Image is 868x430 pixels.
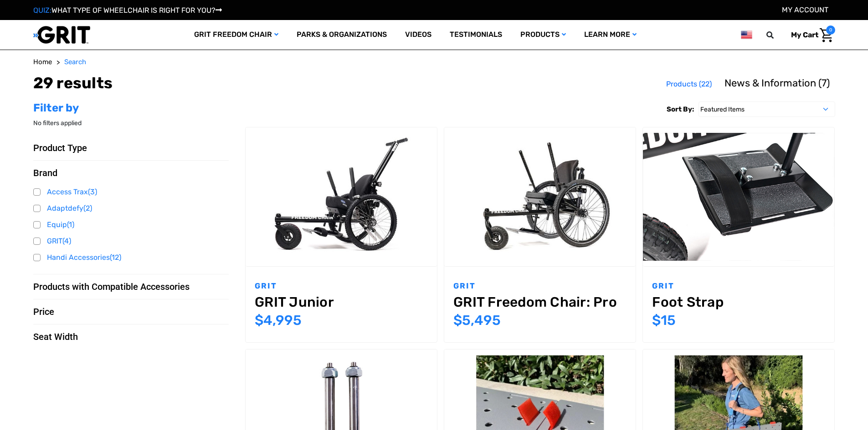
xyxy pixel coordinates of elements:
[33,57,52,67] a: Home
[33,167,229,178] button: Brand
[67,220,74,229] span: (1)
[33,142,229,153] button: Product Type
[643,127,834,266] a: Foot Strap,$15.00
[33,306,229,317] button: Price
[652,312,676,329] span: $15
[33,185,229,199] a: Access Trax(3)
[33,281,190,292] span: Products with Compatible Accessories
[826,25,835,35] span: 0
[110,253,121,262] span: (12)
[33,58,52,66] span: Home
[33,218,229,232] a: Equip(1)
[652,280,825,292] p: GRIT
[643,133,834,260] img: GRIT Foot Strap: velcro strap shown looped through slots on footplate of GRIT Freedom Chair to ke...
[784,25,835,45] a: Cart with 0 items
[33,118,229,128] p: No filters applied
[88,187,97,196] span: (3)
[33,331,78,342] span: Seat Width
[33,6,51,15] span: QUIZ:
[33,74,113,93] h1: 29 results
[791,30,818,39] span: My Cart
[575,20,646,50] a: Learn More
[652,294,825,310] a: Foot Strap,$15.00
[33,25,90,44] img: GRIT All-Terrain Wheelchair and Mobility Equipment
[246,127,437,266] a: GRIT Junior,$4,995.00
[441,20,511,50] a: Testimonials
[64,57,86,67] a: Search
[444,127,636,266] a: GRIT Freedom Chair: Pro,$5,495.00
[741,29,752,40] img: us.png
[83,204,92,212] span: (2)
[820,28,833,42] img: Cart
[33,57,835,67] nav: Breadcrumb
[770,25,784,45] input: Search
[782,5,828,14] a: Account
[453,312,501,329] span: $5,495
[62,237,71,245] span: (4)
[255,294,428,310] a: GRIT Junior,$4,995.00
[396,20,441,50] a: Videos
[33,101,229,115] h2: Filter by
[33,331,229,342] button: Seat Width
[453,280,627,292] p: GRIT
[255,280,428,292] p: GRIT
[33,281,229,292] button: Products with Compatible Accessories
[288,20,396,50] a: Parks & Organizations
[33,202,229,215] a: Adaptdefy(2)
[511,20,575,50] a: Products
[453,294,627,310] a: GRIT Freedom Chair: Pro,$5,495.00
[33,251,229,264] a: Handi Accessories(12)
[724,77,830,89] span: News & Information (7)
[667,101,694,117] label: Sort By:
[255,312,302,329] span: $4,995
[33,142,87,153] span: Product Type
[185,20,288,50] a: GRIT Freedom Chair
[33,306,54,317] span: Price
[33,234,229,248] a: GRIT(4)
[33,6,222,15] a: QUIZ:WHAT TYPE OF WHEELCHAIR IS RIGHT FOR YOU?
[444,133,636,260] img: GRIT Freedom Chair Pro: the Pro model shown including contoured Invacare Matrx seatback, Spinergy...
[666,80,712,88] span: Products (22)
[33,167,57,178] span: Brand
[64,58,86,66] span: Search
[246,133,437,260] img: GRIT Junior: GRIT Freedom Chair all terrain wheelchair engineered specifically for kids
